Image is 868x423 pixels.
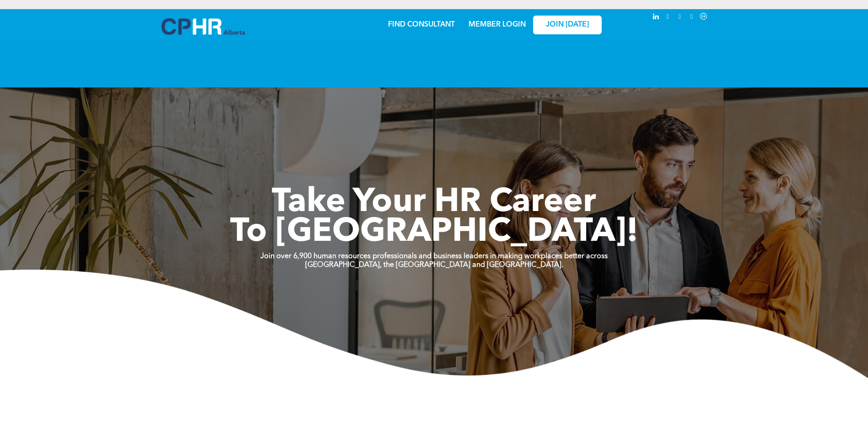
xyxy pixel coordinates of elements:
a: Social network [699,11,709,24]
a: FIND CONSULTANT [388,21,455,28]
span: To [GEOGRAPHIC_DATA]! [230,216,638,249]
a: instagram [663,11,673,24]
span: JOIN [DATE] [546,21,589,29]
a: youtube [675,11,685,24]
strong: [GEOGRAPHIC_DATA], the [GEOGRAPHIC_DATA] and [GEOGRAPHIC_DATA]. [305,261,563,269]
a: linkedin [651,11,661,24]
img: A blue and white logo for cp alberta [162,18,245,35]
a: MEMBER LOGIN [469,21,526,28]
a: JOIN [DATE] [533,16,602,34]
span: Take Your HR Career [272,186,596,219]
a: facebook [687,11,697,24]
strong: Join over 6,900 human resources professionals and business leaders in making workplaces better ac... [260,253,608,260]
